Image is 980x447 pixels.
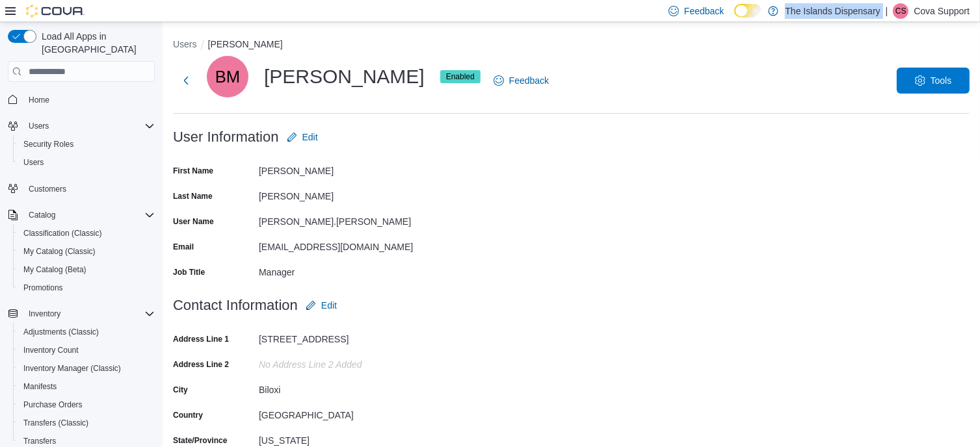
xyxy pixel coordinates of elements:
button: Security Roles [13,135,160,153]
button: Users [3,117,160,135]
button: Manifests [13,377,160,396]
button: My Catalog (Beta) [13,261,160,279]
label: Email [173,242,194,252]
span: Inventory Manager (Classic) [23,363,121,374]
button: Next [173,68,199,94]
button: Promotions [13,279,160,297]
span: Home [29,95,49,105]
span: Adjustments (Classic) [18,324,155,340]
label: Address Line 2 [173,359,229,370]
span: Classification (Classic) [18,225,155,241]
a: Classification (Classic) [18,225,107,241]
div: No Address Line 2 added [259,354,433,370]
p: Cova Support [914,3,970,19]
button: Edit [300,292,342,318]
span: My Catalog (Beta) [18,262,155,277]
span: Customers [29,184,66,194]
input: Dark Mode [734,4,761,18]
label: User Name [173,216,214,227]
button: Tools [897,68,970,94]
button: Users [13,153,160,172]
span: Enabled [446,71,475,83]
span: My Catalog (Classic) [23,246,96,257]
span: Promotions [18,280,155,296]
span: Home [23,91,155,107]
label: State/Province [173,435,227,446]
a: Security Roles [18,136,79,152]
span: Enabled [440,70,481,83]
button: Purchase Orders [13,396,160,414]
p: The Islands Dispensary [785,3,880,19]
label: Last Name [173,191,213,201]
span: Inventory Manager (Classic) [18,361,155,376]
span: Promotions [23,283,63,293]
span: Catalog [29,210,55,220]
button: Inventory Manager (Classic) [13,359,160,377]
span: Edit [321,299,337,312]
span: Load All Apps in [GEOGRAPHIC_DATA] [36,30,155,56]
a: Adjustments (Classic) [18,324,104,340]
img: Cova [26,5,85,18]
button: Customers [3,179,160,198]
p: | [886,3,888,19]
span: Users [23,157,44,168]
span: Feedback [684,5,724,18]
label: City [173,385,188,395]
button: Users [23,118,54,134]
span: Manifests [23,381,57,392]
a: Inventory Count [18,342,84,358]
button: Inventory Count [13,341,160,359]
span: Tools [931,74,952,87]
span: Inventory Count [23,345,79,355]
span: Users [29,121,49,131]
a: Promotions [18,280,68,296]
a: Users [18,155,49,170]
span: Purchase Orders [18,397,155,413]
span: Security Roles [18,136,155,152]
label: Address Line 1 [173,334,229,344]
div: [PERSON_NAME] [207,56,481,97]
button: Classification (Classic) [13,224,160,242]
div: [EMAIL_ADDRESS][DOMAIN_NAME] [259,236,433,252]
label: First Name [173,166,213,176]
button: Inventory [23,306,66,322]
button: My Catalog (Classic) [13,242,160,261]
a: Home [23,92,55,108]
button: Transfers (Classic) [13,414,160,432]
label: Country [173,410,203,420]
div: [GEOGRAPHIC_DATA] [259,405,433,420]
a: Customers [23,181,72,197]
a: My Catalog (Classic) [18,244,101,259]
button: Catalog [3,206,160,224]
nav: An example of EuiBreadcrumbs [173,38,970,53]
span: Adjustments (Classic) [23,327,99,337]
h3: User Information [173,129,279,145]
div: [PERSON_NAME] [259,186,433,201]
span: Transfers (Classic) [23,418,88,428]
span: Customers [23,181,155,197]
span: My Catalog (Beta) [23,264,86,275]
span: Purchase Orders [23,400,83,410]
div: Brad Methvin [207,56,248,97]
div: Manager [259,262,433,277]
div: [STREET_ADDRESS] [259,329,433,344]
a: Manifests [18,379,62,394]
button: Catalog [23,207,60,223]
button: Users [173,39,197,49]
button: Adjustments (Classic) [13,323,160,341]
a: Purchase Orders [18,397,88,413]
div: Cova Support [893,3,908,19]
a: My Catalog (Beta) [18,262,92,277]
span: Security Roles [23,139,73,149]
a: Inventory Manager (Classic) [18,361,126,376]
div: [PERSON_NAME].[PERSON_NAME] [259,211,433,227]
span: My Catalog (Classic) [18,244,155,259]
span: Feedback [509,74,549,87]
span: Manifests [18,379,155,394]
span: BM [215,56,240,97]
div: Biloxi [259,379,433,395]
span: Classification (Classic) [23,228,102,238]
h3: Contact Information [173,298,298,313]
span: Transfers [23,436,56,446]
